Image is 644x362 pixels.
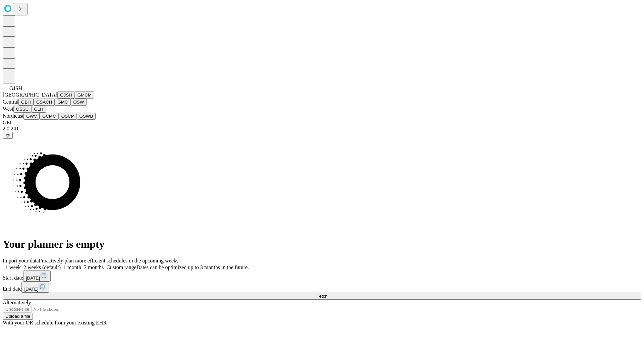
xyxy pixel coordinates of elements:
[3,293,641,300] button: Fetch
[316,294,327,299] span: Fetch
[3,238,641,250] h1: Your planner is empty
[5,264,21,270] span: 1 week
[3,282,641,293] div: End date
[3,113,23,119] span: Northeast
[31,106,46,113] button: GLH
[23,270,51,282] button: [DATE]
[3,92,57,98] span: [GEOGRAPHIC_DATA]
[34,99,55,106] button: GSACH
[3,313,33,320] button: Upload a file
[3,120,641,126] div: GEI
[3,106,13,112] span: West
[26,276,40,281] span: [DATE]
[71,99,87,106] button: OSW
[3,99,18,105] span: Central
[75,92,94,99] button: GMCM
[3,132,13,139] button: @
[59,113,77,120] button: OSCP
[23,113,40,120] button: GWV
[137,264,249,270] span: Dates can be optimized up to 3 months in the future.
[3,320,107,325] span: With your OR schedule from your existing EHR
[55,99,70,106] button: GMC
[40,113,59,120] button: GCMC
[18,99,34,106] button: GBH
[3,270,641,282] div: Start date
[13,106,32,113] button: OSSC
[5,133,10,138] span: @
[39,258,180,263] span: Proactively plan more efficient schedules in the upcoming weeks.
[21,282,49,293] button: [DATE]
[77,113,96,120] button: GSWB
[63,264,81,270] span: 1 month
[23,264,61,270] span: 2 weeks (default)
[9,85,22,91] span: GJSH
[3,126,641,132] div: 2.0.241
[24,287,38,292] span: [DATE]
[84,264,104,270] span: 3 months
[106,264,136,270] span: Custom range
[3,258,39,263] span: Import your data
[3,300,31,305] span: Alternatively
[57,92,75,99] button: GJSH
